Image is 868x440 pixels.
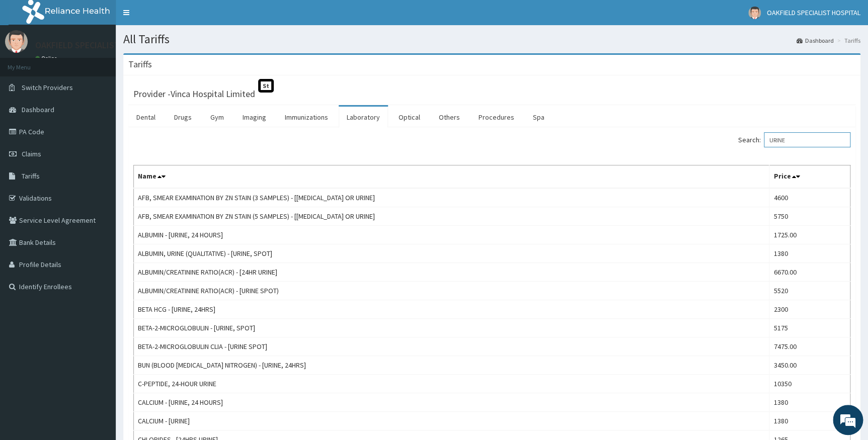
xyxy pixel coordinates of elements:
[431,107,468,128] a: Others
[134,263,769,282] td: ALBUMIN/CREATININE RATIO(ACR) - [24HR URINE]
[134,412,769,430] td: CALCIUM - [URINE]
[769,226,850,244] td: 1725.00
[22,149,41,158] span: Claims
[769,393,850,412] td: 1380
[134,165,769,189] th: Name
[769,319,850,337] td: 5175
[166,107,200,128] a: Drugs
[35,41,161,50] p: OAKFIELD SPECIALIST HOSPITAL
[134,300,769,319] td: BETA HCG - [URINE, 24HRS]
[128,107,164,128] a: Dental
[769,165,850,189] th: Price
[258,79,274,93] span: St
[35,55,59,62] a: Online
[277,107,336,128] a: Immunizations
[769,375,850,393] td: 10350
[748,7,761,19] img: User Image
[769,282,850,300] td: 5520
[525,107,553,128] a: Spa
[134,282,769,300] td: ALBUMIN/CREATININE RATIO(ACR) - [URINE SPOT)
[134,226,769,244] td: ALBUMIN - [URINE, 24 HOURS]
[390,107,428,128] a: Optical
[22,171,40,181] span: Tariffs
[769,207,850,226] td: 5750
[835,36,860,45] li: Tariffs
[128,60,152,69] h3: Tariffs
[769,300,850,319] td: 2300
[134,356,769,375] td: BUN (BLOOD [MEDICAL_DATA] NITROGEN) - [URINE, 24HRS]
[738,132,850,147] label: Search:
[134,337,769,356] td: BETA-2-MICROGLOBULIN CLIA - [URINE SPOT]
[5,275,192,310] textarea: Type your message and hit 'Enter'
[769,412,850,430] td: 1380
[134,375,769,393] td: C-PEPTIDE, 24-HOUR URINE
[22,83,73,92] span: Switch Providers
[22,105,54,114] span: Dashboard
[123,33,860,46] h1: All Tariffs
[769,244,850,263] td: 1380
[52,56,169,69] div: Chat with us now
[769,356,850,375] td: 3450.00
[769,263,850,282] td: 6670.00
[19,50,41,75] img: d_794563401_company_1708531726252_794563401
[769,337,850,356] td: 7475.00
[764,132,850,147] input: Search:
[134,188,769,207] td: AFB, SMEAR EXAMINATION BY ZN STAIN (3 SAMPLES) - [[MEDICAL_DATA] OR URINE]
[234,107,274,128] a: Imaging
[133,90,255,99] h3: Provider - Vinca Hospital Limited
[58,127,139,228] span: We're online!
[767,8,860,17] span: OAKFIELD SPECIALIST HOSPITAL
[134,207,769,226] td: AFB, SMEAR EXAMINATION BY ZN STAIN (5 SAMPLES) - [[MEDICAL_DATA] OR URINE]
[339,107,388,128] a: Laboratory
[165,5,189,29] div: Minimize live chat window
[134,244,769,263] td: ALBUMIN, URINE (QUALITATIVE) - [URINE, SPOT]
[5,30,28,53] img: User Image
[470,107,522,128] a: Procedures
[134,393,769,412] td: CALCIUM - [URINE, 24 HOURS]
[202,107,232,128] a: Gym
[134,319,769,337] td: BETA-2-MICROGLOBULIN - [URINE, SPOT]
[769,188,850,207] td: 4600
[797,36,834,45] a: Dashboard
